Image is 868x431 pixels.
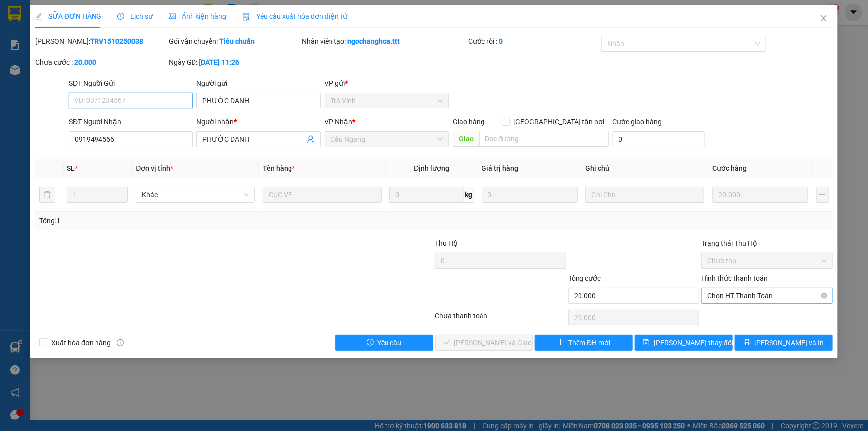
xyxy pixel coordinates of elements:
[378,337,402,348] span: Yêu cầu
[435,239,458,247] span: Thu Hộ
[816,187,829,203] button: plus
[707,253,827,268] span: Chưa thu
[435,335,533,351] button: check[PERSON_NAME] và Giao hàng
[39,215,335,226] div: Tổng: 1
[744,339,751,347] span: printer
[263,164,295,172] span: Tên hàng
[169,36,300,47] div: Gói vận chuyển:
[464,187,474,203] span: kg
[755,337,824,348] span: [PERSON_NAME] và In
[69,78,193,89] div: SĐT Người Gửi
[482,187,578,203] input: 0
[499,37,503,45] b: 0
[196,78,320,89] div: Người gửi
[557,339,564,347] span: plus
[117,13,124,20] span: clock-circle
[242,13,250,21] img: icon
[117,339,124,346] span: info-circle
[585,187,704,203] input: Ghi Chú
[325,78,449,89] div: VP gửi
[654,337,733,348] span: [PERSON_NAME] thay đổi
[263,187,382,203] input: VD: Bàn, Ghế
[613,118,662,126] label: Cước giao hàng
[35,57,167,68] div: Chưa cước :
[67,164,75,172] span: SL
[535,335,633,351] button: plusThêm ĐH mới
[90,37,143,45] b: TRV1510250038
[701,238,833,249] div: Trạng thái Thu Hộ
[331,132,443,147] span: Cầu Ngang
[136,164,173,172] span: Đơn vị tính
[348,37,400,45] b: ngochanghoa.ttt
[468,36,599,47] div: Cước rồi :
[581,159,708,178] th: Ghi chú
[810,5,838,33] button: Close
[367,339,374,347] span: exclamation-circle
[643,339,650,347] span: save
[307,135,315,143] span: user-add
[117,12,153,20] span: Lịch sử
[196,116,320,127] div: Người nhận
[701,274,768,282] label: Hình thức thanh toán
[568,337,610,348] span: Thêm ĐH mới
[242,12,347,20] span: Yêu cầu xuất hóa đơn điện tử
[613,131,705,147] input: Cước giao hàng
[69,116,193,127] div: SĐT Người Nhận
[712,164,747,172] span: Cước hàng
[707,288,827,303] span: Chọn HT Thanh Toán
[35,36,167,47] div: [PERSON_NAME]:
[35,12,101,20] span: SỬA ĐƠN HÀNG
[568,274,601,282] span: Tổng cước
[712,187,808,203] input: 0
[199,58,239,66] b: [DATE] 11:26
[169,12,226,20] span: Ảnh kiện hàng
[35,13,42,20] span: edit
[219,37,255,45] b: Tiêu chuẩn
[169,13,176,20] span: picture
[169,57,300,68] div: Ngày GD:
[821,293,827,299] span: close-circle
[74,58,96,66] b: 20.000
[820,14,828,22] span: close
[325,118,353,126] span: VP Nhận
[479,131,609,147] input: Dọc đường
[510,116,609,127] span: [GEOGRAPHIC_DATA] tận nơi
[335,335,433,351] button: exclamation-circleYêu cầu
[482,164,519,172] span: Giá trị hàng
[635,335,733,351] button: save[PERSON_NAME] thay đổi
[142,187,249,202] span: Khác
[453,118,484,126] span: Giao hàng
[331,93,443,108] span: Trà Vinh
[735,335,833,351] button: printer[PERSON_NAME] và In
[434,310,568,327] div: Chưa thanh toán
[39,187,55,203] button: delete
[47,337,115,348] span: Xuất hóa đơn hàng
[302,36,467,47] div: Nhân viên tạo:
[414,164,449,172] span: Định lượng
[453,131,479,147] span: Giao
